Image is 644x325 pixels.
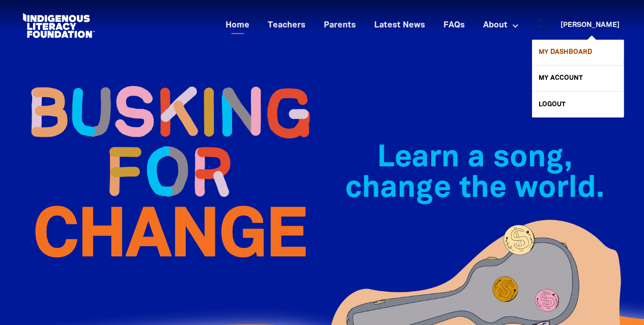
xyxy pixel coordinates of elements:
a: FAQs [437,17,471,34]
a: Teachers [262,17,312,34]
a: About [477,17,525,34]
a: My Account [532,66,624,91]
a: My Dashboard [532,40,624,65]
a: Logout [532,92,624,117]
a: Home [219,17,256,34]
a: Parents [318,17,362,34]
span: Learn a song, change the world. [345,144,604,203]
a: Latest News [368,17,431,34]
a: [PERSON_NAME] [561,22,620,29]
